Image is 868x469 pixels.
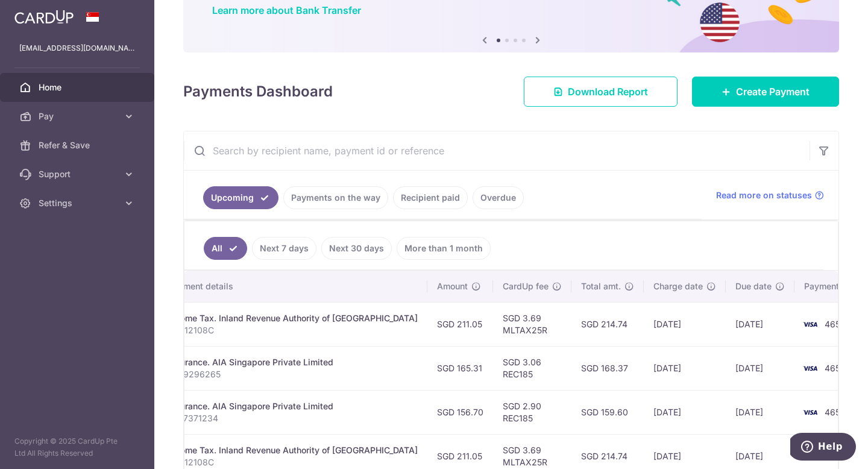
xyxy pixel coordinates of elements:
p: S9612108C [168,324,418,336]
td: SGD 159.60 [571,390,644,434]
span: Create Payment [736,84,810,99]
div: Income Tax. Inland Revenue Authority of [GEOGRAPHIC_DATA] [168,312,418,324]
p: L549296265 [168,368,418,380]
p: [EMAIL_ADDRESS][DOMAIN_NAME] [19,42,135,54]
h4: Payments Dashboard [183,81,333,102]
input: Search by recipient name, payment id or reference [184,131,810,170]
a: All [204,237,247,260]
a: Create Payment [692,77,839,107]
td: [DATE] [726,302,794,346]
a: Next 30 days [321,237,392,260]
img: CardUp [14,10,74,24]
td: [DATE] [726,346,794,390]
p: S9612108C [168,456,418,468]
td: SGD 2.90 REC185 [493,390,571,434]
div: Insurance. AIA Singapore Private Limited [168,356,418,368]
span: Home [39,81,118,93]
div: Income Tax. Inland Revenue Authority of [GEOGRAPHIC_DATA] [168,444,418,456]
div: Insurance. AIA Singapore Private Limited [168,400,418,412]
a: Payments on the way [283,186,388,209]
a: Recipient paid [393,186,468,209]
a: Upcoming [203,186,278,209]
img: Bank Card [798,361,822,376]
td: SGD 3.69 MLTAX25R [493,302,571,346]
span: 4650 [825,363,846,373]
td: SGD 3.06 REC185 [493,346,571,390]
span: Due date [735,280,772,292]
span: Amount [437,280,468,292]
a: More than 1 month [397,237,491,260]
a: Learn more about Bank Transfer [212,4,361,16]
iframe: Opens a widget where you can find more information [790,433,856,463]
span: Download Report [568,84,648,99]
span: Refer & Save [39,139,118,151]
span: Settings [39,197,118,209]
span: Pay [39,110,118,122]
td: SGD 156.70 [427,390,493,434]
a: Overdue [473,186,524,209]
span: CardUp fee [503,280,549,292]
td: SGD 211.05 [427,302,493,346]
span: Charge date [653,280,703,292]
th: Payment details [159,271,427,302]
img: Bank Card [798,317,822,332]
span: Read more on statuses [716,189,812,201]
span: Support [39,168,118,180]
a: Read more on statuses [716,189,824,201]
a: Download Report [524,77,678,107]
td: [DATE] [644,390,726,434]
p: L547371234 [168,412,418,424]
td: [DATE] [644,346,726,390]
td: SGD 168.37 [571,346,644,390]
span: Total amt. [581,280,621,292]
span: 4650 [825,319,846,329]
td: SGD 214.74 [571,302,644,346]
td: SGD 165.31 [427,346,493,390]
span: 4650 [825,407,846,417]
a: Next 7 days [252,237,316,260]
td: [DATE] [644,302,726,346]
td: [DATE] [726,390,794,434]
img: Bank Card [798,405,822,420]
